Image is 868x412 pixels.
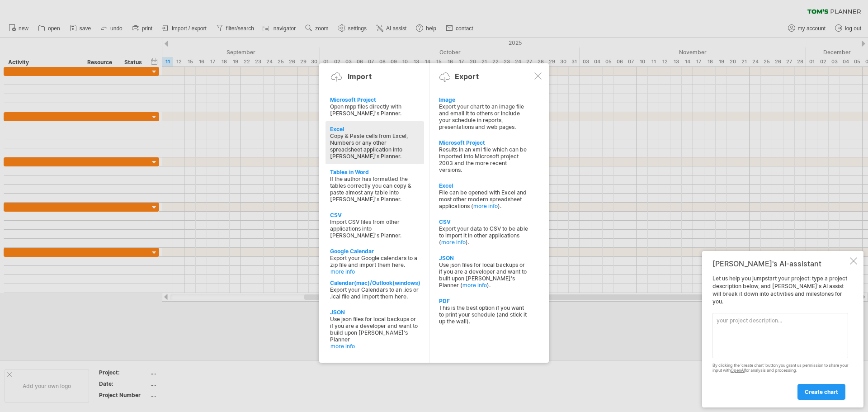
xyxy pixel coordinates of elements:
div: PDF [439,298,528,304]
span: create chart [805,388,838,395]
div: Export your data to CSV to be able to import it in other applications ( ). [439,225,528,246]
a: more info [473,203,498,209]
div: [PERSON_NAME]'s AI-assistant [712,259,848,268]
div: Let us help you jumpstart your project: type a project description below, and [PERSON_NAME]'s AI ... [712,275,848,399]
a: more info [330,268,420,275]
a: OpenAI [731,368,745,373]
div: Import [348,72,372,81]
div: By clicking the 'create chart' button you grant us permission to share your input with for analys... [712,363,848,373]
div: JSON [439,255,528,261]
a: more info [462,282,487,289]
div: CSV [439,218,528,225]
div: Results in an xml file which can be imported into Microsoft project 2003 and the more recent vers... [439,146,528,173]
div: Export your chart to an image file and email it to others or include your schedule in reports, pr... [439,103,528,130]
div: Copy & Paste cells from Excel, Numbers or any other spreadsheet application into [PERSON_NAME]'s ... [330,133,420,160]
div: Export [455,72,479,81]
a: create chart [797,384,845,400]
a: more info [330,343,420,350]
div: Excel [439,182,528,189]
div: Image [439,96,528,103]
a: more info [441,239,466,246]
div: Use json files for local backups or if you are a developer and want to built upon [PERSON_NAME]'s... [439,261,528,289]
div: Excel [330,126,420,133]
div: If the author has formatted the tables correctly you can copy & paste almost any table into [PERS... [330,175,420,203]
div: Microsoft Project [439,139,528,146]
div: File can be opened with Excel and most other modern spreadsheet applications ( ). [439,189,528,209]
div: Tables in Word [330,169,420,175]
div: This is the best option if you want to print your schedule (and stick it up the wall). [439,304,528,325]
